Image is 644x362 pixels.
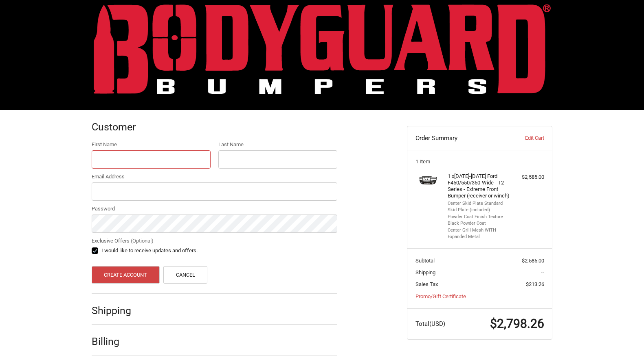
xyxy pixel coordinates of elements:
h2: Customer [92,121,139,133]
h4: 1 x [DATE]-[DATE] Ford F450/550/350-Wide - T2 Series - Extreme Front Bumper (receiver or winch) [448,173,510,199]
label: Email Address [92,173,337,181]
a: Cancel [163,266,207,284]
span: Total (USD) [415,320,445,327]
h2: Shipping [92,304,139,317]
span: -- [541,269,544,275]
span: Sales Tax [415,281,438,287]
a: Promo/Gift Certificate [415,293,466,299]
small: (Optional) [131,238,154,244]
label: Password [92,205,337,213]
li: Powder Coat Finish Texture Black Powder Coat [448,214,510,227]
span: $213.26 [526,281,544,287]
iframe: Chat Widget [603,323,644,362]
h3: Order Summary [415,134,504,142]
img: BODYGUARD BUMPERS [94,4,551,94]
label: Exclusive Offers [92,237,337,245]
h3: 1 Item [415,158,544,165]
span: Subtotal [415,258,435,264]
span: Shipping [415,269,435,275]
label: I would like to receive updates and offers. [92,247,337,254]
li: Center Skid Plate Standard Skid Plate (included) [448,200,510,214]
span: $2,798.26 [490,316,544,331]
li: Center Grill Mesh WITH Expanded Metal [448,227,510,241]
div: $2,585.00 [512,173,544,181]
label: Last Name [218,141,337,149]
h2: Billing [92,335,139,348]
a: Edit Cart [503,134,544,142]
button: Create Account [92,266,160,284]
span: $2,585.00 [522,258,544,264]
label: First Name [92,141,211,149]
